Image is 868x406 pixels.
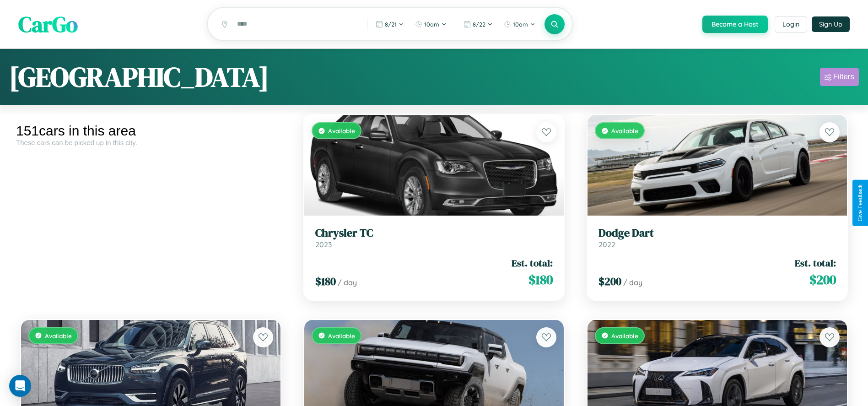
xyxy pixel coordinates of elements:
[528,271,553,289] span: $ 180
[385,21,397,28] span: 8 / 21
[598,274,621,289] span: $ 200
[512,256,553,270] span: Est. total:
[513,21,528,28] span: 10am
[623,278,642,287] span: / day
[473,21,485,28] span: 8 / 22
[315,240,332,249] span: 2023
[371,17,409,32] button: 8/21
[812,16,850,32] button: Sign Up
[315,227,553,249] a: Chrysler TC2023
[459,17,497,32] button: 8/22
[16,123,286,139] div: 151 cars in this area
[16,139,286,146] div: These cars can be picked up in this city.
[315,227,553,240] h3: Chrysler TC
[410,17,451,32] button: 10am
[775,16,807,32] button: Login
[795,256,836,270] span: Est. total:
[18,9,78,39] span: CarGo
[598,227,836,249] a: Dodge Dart2022
[857,184,863,222] div: Give Feedback
[611,332,638,340] span: Available
[598,240,615,249] span: 2022
[499,17,540,32] button: 10am
[328,127,355,135] span: Available
[424,21,439,28] span: 10am
[833,72,854,81] div: Filters
[315,274,336,289] span: $ 180
[611,127,638,135] span: Available
[9,58,269,96] h1: [GEOGRAPHIC_DATA]
[328,332,355,340] span: Available
[45,332,72,340] span: Available
[9,375,31,397] div: Open Intercom Messenger
[820,68,859,86] button: Filters
[702,16,768,33] button: Become a Host
[338,278,357,287] span: / day
[809,271,836,289] span: $ 200
[598,227,836,240] h3: Dodge Dart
